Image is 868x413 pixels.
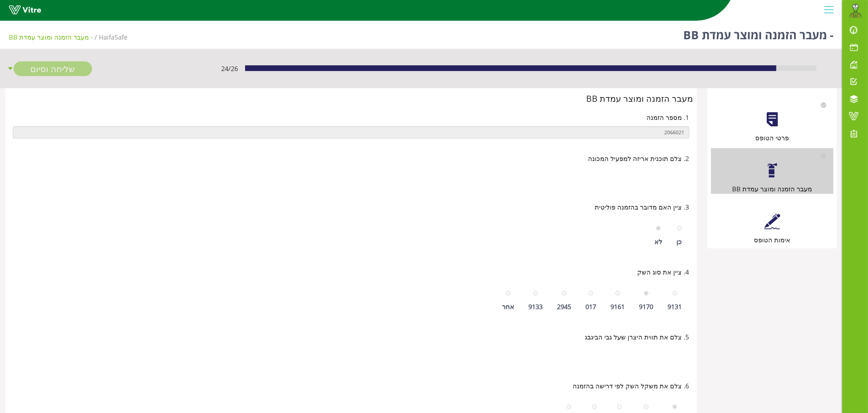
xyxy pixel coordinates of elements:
[611,302,625,312] div: 9161
[711,133,834,143] div: פרטי הטופס
[221,64,238,74] span: 24 / 26
[557,302,572,312] div: 2945
[9,92,693,105] div: מעבר הזמנה ומוצר עמדת BB
[588,153,689,163] span: 2. צלם תוכנית אריזה למפעיל המכונה
[683,18,833,48] h1: - מעבר הזמנה ומוצר עמדת BB
[655,237,663,247] div: לא
[502,302,514,312] div: אחר
[586,302,597,312] div: 017
[711,184,834,194] div: מעבר הזמנה ומוצר עמדת BB
[711,235,834,245] div: אימות הטופס
[595,202,689,212] span: 3. ציין האם מדובר בהזמנה פוליטית
[585,332,689,342] span: 5. צלם את תווית היצרן שעל גבי הביגבג
[677,237,682,247] div: כן
[529,302,543,312] div: 9133
[573,381,689,391] span: 6. צלם את משקל השק לפי דרישה בהזמנה
[7,61,14,76] span: caret-down
[9,32,99,42] li: - מעבר הזמנה ומוצר עמדת BB
[668,302,682,312] div: 9131
[638,267,689,277] span: 4. ציין את סוג השק
[639,302,654,312] div: 9170
[99,33,127,41] span: 151
[848,4,863,18] img: bc0fa976-e208-4051-a958-ec7c73271a78.png
[647,112,689,122] span: 1. מספר הזמנה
